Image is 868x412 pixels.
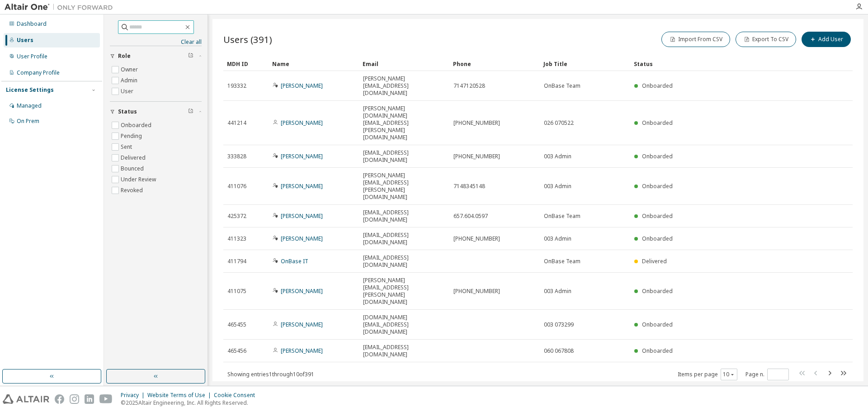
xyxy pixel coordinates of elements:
img: instagram.svg [70,394,79,404]
span: Onboarded [642,152,673,160]
div: Website Terms of Use [147,392,214,399]
span: Onboarded [642,347,673,355]
div: Cookie Consent [214,392,260,399]
div: On Prem [17,118,39,125]
span: Status [118,108,137,115]
div: MDH ID [227,57,265,71]
span: [PERSON_NAME][EMAIL_ADDRESS][PERSON_NAME][DOMAIN_NAME] [363,172,445,201]
span: Onboarded [642,82,673,90]
label: Under Review [121,174,158,185]
span: 657.604.0597 [453,213,488,220]
div: Name [272,57,355,71]
a: [PERSON_NAME] [281,119,323,127]
a: Clear all [110,38,202,46]
span: 425372 [227,213,246,220]
span: 060 067808 [544,347,574,355]
span: 7147120528 [453,82,485,90]
span: Onboarded [642,212,673,220]
span: 411075 [227,288,246,295]
a: [PERSON_NAME] [281,82,323,90]
p: © 2025 Altair Engineering, Inc. All Rights Reserved. [121,399,260,407]
button: Status [110,102,202,122]
span: 333828 [227,153,246,160]
span: 026 070522 [544,119,574,127]
a: [PERSON_NAME] [281,212,323,220]
span: 003 Admin [544,288,571,295]
span: Onboarded [642,235,673,242]
label: Sent [121,142,134,152]
span: Items per page [678,369,737,380]
a: [PERSON_NAME] [281,235,323,242]
img: Altair One [5,3,118,12]
label: Onboarded [121,120,153,131]
span: [PHONE_NUMBER] [453,288,500,295]
span: [EMAIL_ADDRESS][DOMAIN_NAME] [363,232,445,246]
span: Onboarded [642,287,673,295]
div: License Settings [6,86,54,94]
a: OnBase IT [281,257,308,265]
span: [PERSON_NAME][EMAIL_ADDRESS][DOMAIN_NAME] [363,75,445,97]
div: Dashboard [17,20,47,28]
span: Clear filter [188,108,193,115]
span: Page n. [745,369,789,380]
a: [PERSON_NAME] [281,152,323,160]
span: 411076 [227,183,246,190]
button: Import From CSV [661,32,730,47]
span: OnBase Team [544,82,580,90]
span: 465455 [227,321,246,328]
span: 003 Admin [544,235,571,242]
span: Delivered [642,257,667,265]
label: User [121,86,135,97]
span: Showing entries 1 through 10 of 391 [227,370,314,378]
div: Privacy [121,392,147,399]
span: [PERSON_NAME][DOMAIN_NAME][EMAIL_ADDRESS][PERSON_NAME][DOMAIN_NAME] [363,105,445,141]
div: Managed [17,102,42,109]
a: [PERSON_NAME] [281,182,323,190]
div: Email [363,57,446,71]
a: [PERSON_NAME] [281,287,323,295]
div: Users [17,37,33,44]
label: Admin [121,75,139,86]
span: 003 Admin [544,183,571,190]
img: youtube.svg [99,394,113,404]
img: linkedin.svg [85,394,94,404]
span: [PERSON_NAME][EMAIL_ADDRESS][PERSON_NAME][DOMAIN_NAME] [363,277,445,306]
span: 411794 [227,258,246,265]
span: [EMAIL_ADDRESS][DOMAIN_NAME] [363,254,445,269]
span: Onboarded [642,182,673,190]
div: Status [634,57,806,71]
span: 193332 [227,82,246,90]
span: Onboarded [642,321,673,328]
a: [PERSON_NAME] [281,321,323,328]
span: 441214 [227,119,246,127]
span: [EMAIL_ADDRESS][DOMAIN_NAME] [363,149,445,164]
div: Company Profile [17,69,60,76]
span: Clear filter [188,52,193,60]
button: Add User [802,32,851,47]
a: [PERSON_NAME] [281,347,323,355]
div: User Profile [17,53,47,60]
div: Phone [453,57,536,71]
label: Delivered [121,152,147,163]
span: 003 Admin [544,153,571,160]
span: [PHONE_NUMBER] [453,235,500,242]
label: Pending [121,131,144,142]
span: [DOMAIN_NAME][EMAIL_ADDRESS][DOMAIN_NAME] [363,314,445,336]
span: [EMAIL_ADDRESS][DOMAIN_NAME] [363,209,445,223]
span: 7148345148 [453,183,485,190]
span: 003 073299 [544,321,574,328]
span: Role [118,52,131,60]
label: Owner [121,64,140,75]
button: Export To CSV [736,32,796,47]
span: 411323 [227,235,246,242]
span: OnBase Team [544,258,580,265]
button: Role [110,46,202,66]
label: Revoked [121,185,145,196]
span: [EMAIL_ADDRESS][DOMAIN_NAME] [363,344,445,358]
label: Bounced [121,163,146,174]
span: [PHONE_NUMBER] [453,153,500,160]
span: Users (391) [223,33,272,46]
img: altair_logo.svg [3,394,49,404]
div: Job Title [543,57,627,71]
span: 465456 [227,347,246,355]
